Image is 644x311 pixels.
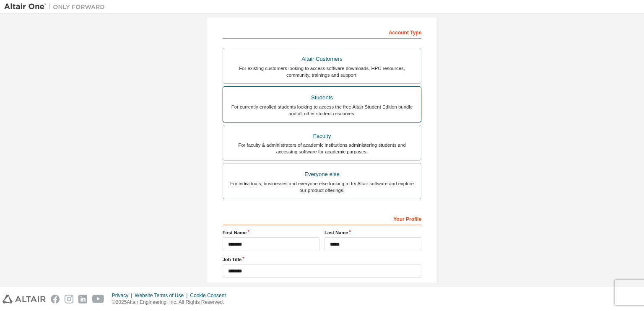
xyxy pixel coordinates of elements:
img: Altair One [4,3,109,11]
img: facebook.svg [51,295,60,303]
div: Privacy [112,292,135,299]
div: Website Terms of Use [135,292,190,299]
label: First Name [223,229,319,236]
label: Last Name [325,229,421,236]
div: For currently enrolled students looking to access the free Altair Student Edition bundle and all ... [228,104,416,117]
div: Students [228,92,416,104]
div: For faculty & administrators of academic institutions administering students and accessing softwa... [228,142,416,155]
div: Your Profile [223,212,422,225]
div: Cookie Consent [190,292,231,299]
img: instagram.svg [65,295,73,303]
img: linkedin.svg [78,295,87,303]
div: Everyone else [228,168,416,180]
div: For individuals, businesses and everyone else looking to try Altair software and explore our prod... [228,180,416,194]
div: Account Type [223,25,422,39]
div: Faculty [228,130,416,142]
div: Altair Customers [228,53,416,65]
p: © 2025 Altair Engineering, Inc. All Rights Reserved. [112,299,231,306]
img: altair_logo.svg [3,295,46,303]
label: Job Title [223,256,422,263]
img: youtube.svg [92,295,104,303]
div: For existing customers looking to access software downloads, HPC resources, community, trainings ... [228,65,416,78]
